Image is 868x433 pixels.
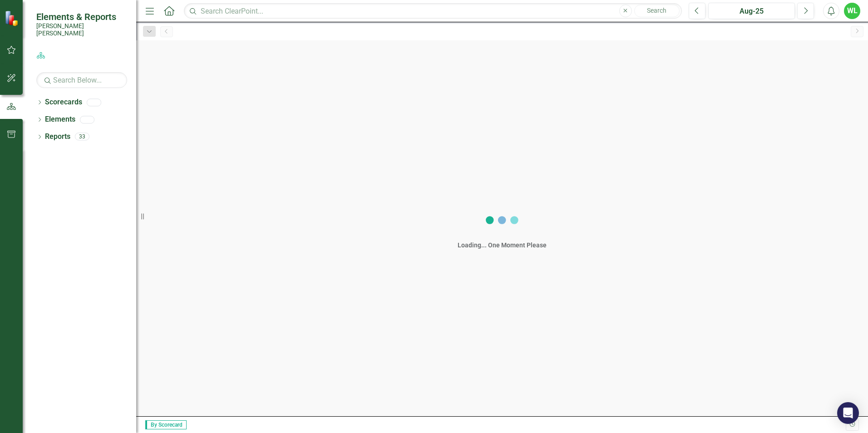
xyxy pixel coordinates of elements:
[45,97,82,108] a: Scorecards
[145,420,187,429] span: By Scorecard
[75,133,89,141] div: 33
[184,3,682,19] input: Search ClearPoint...
[837,402,859,424] div: Open Intercom Messenger
[45,132,70,142] a: Reports
[711,6,792,17] div: Aug-25
[36,72,127,88] input: Search Below...
[458,241,547,250] div: Loading... One Moment Please
[647,7,666,14] span: Search
[634,5,680,17] button: Search
[844,3,860,19] button: WL
[708,3,795,19] button: Aug-25
[5,10,20,26] img: ClearPoint Strategy
[36,11,127,22] span: Elements & Reports
[36,22,127,37] small: [PERSON_NAME] [PERSON_NAME]
[45,114,75,125] a: Elements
